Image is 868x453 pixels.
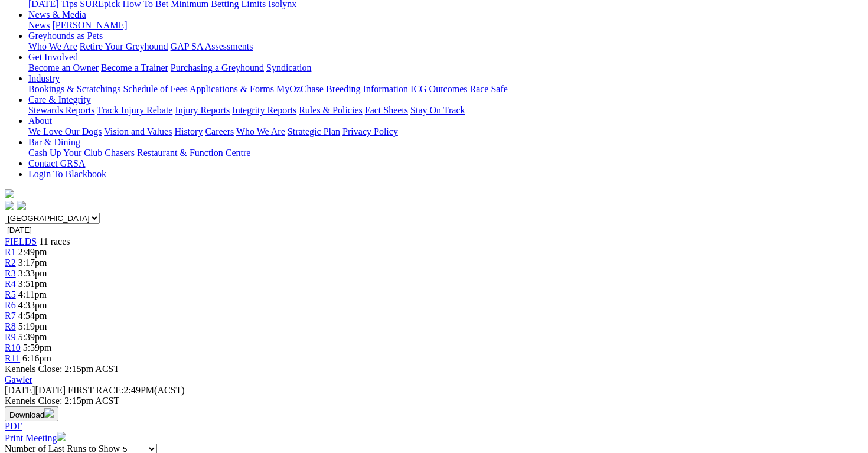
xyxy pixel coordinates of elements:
[18,247,47,257] span: 2:49pm
[22,353,51,363] span: 6:16pm
[175,105,230,115] a: Injury Reports
[28,31,103,41] a: Greyhounds as Pets
[410,84,467,94] a: ICG Outcomes
[80,41,168,51] a: Retire Your Greyhound
[5,433,66,443] a: Print Meeting
[57,432,66,441] img: printer.svg
[28,84,120,94] a: Bookings & Scratchings
[52,20,127,30] a: [PERSON_NAME]
[5,385,35,395] span: [DATE]
[104,126,172,136] a: Vision and Values
[18,332,47,342] span: 5:39pm
[5,421,863,432] div: Download
[23,343,52,353] span: 5:59pm
[18,289,47,299] span: 4:11pm
[5,279,16,289] a: R4
[18,311,47,321] span: 4:54pm
[18,300,47,310] span: 4:33pm
[288,126,340,136] a: Strategic Plan
[28,73,60,83] a: Industry
[5,343,21,353] a: R10
[236,126,285,136] a: Who We Are
[28,158,85,168] a: Contact GRSA
[28,94,91,105] a: Care & Integrity
[28,41,77,51] a: Who We Are
[28,148,102,158] a: Cash Up Your Club
[171,41,253,51] a: GAP SA Assessments
[28,105,863,116] div: Care & Integrity
[5,421,22,431] a: PDF
[5,224,109,236] input: Select date
[5,374,32,384] a: Gawler
[5,268,16,278] a: R3
[342,126,398,136] a: Privacy Policy
[28,169,106,179] a: Login To Blackbook
[18,279,47,289] span: 3:51pm
[205,126,234,136] a: Careers
[18,258,47,268] span: 3:17pm
[5,396,863,406] div: Kennels Close: 2:15pm ACST
[171,63,264,73] a: Purchasing a Greyhound
[28,148,863,158] div: Bar & Dining
[5,385,66,395] span: [DATE]
[469,84,507,94] a: Race Safe
[28,52,78,62] a: Get Involved
[276,84,324,94] a: MyOzChase
[174,126,203,136] a: History
[28,126,863,137] div: About
[44,408,54,418] img: download.svg
[68,385,123,395] span: FIRST RACE:
[5,406,58,421] button: Download
[5,321,16,331] a: R8
[5,311,16,321] a: R7
[5,332,16,342] a: R9
[39,236,70,246] span: 11 races
[28,9,86,19] a: News & Media
[5,289,16,299] a: R5
[5,247,16,257] a: R1
[232,105,296,115] a: Integrity Reports
[5,189,14,198] img: logo-grsa-white.png
[266,63,311,73] a: Syndication
[123,84,187,94] a: Schedule of Fees
[28,63,863,73] div: Get Involved
[18,321,47,331] span: 5:19pm
[28,63,99,73] a: Become an Owner
[101,63,168,73] a: Become a Trainer
[28,84,863,94] div: Industry
[5,364,119,374] span: Kennels Close: 2:15pm ACST
[105,148,250,158] a: Chasers Restaurant & Function Centre
[28,20,863,31] div: News & Media
[5,353,20,363] a: R11
[18,268,47,278] span: 3:33pm
[97,105,172,115] a: Track Injury Rebate
[299,105,363,115] a: Rules & Policies
[17,201,26,210] img: twitter.svg
[28,41,863,52] div: Greyhounds as Pets
[410,105,465,115] a: Stay On Track
[326,84,408,94] a: Breeding Information
[28,116,52,126] a: About
[28,137,80,147] a: Bar & Dining
[190,84,274,94] a: Applications & Forms
[5,201,14,210] img: facebook.svg
[5,258,16,268] a: R2
[365,105,408,115] a: Fact Sheets
[68,385,185,395] span: 2:49PM(ACST)
[5,236,37,246] a: FIELDS
[28,126,102,136] a: We Love Our Dogs
[5,300,16,310] a: R6
[28,20,50,30] a: News
[28,105,94,115] a: Stewards Reports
